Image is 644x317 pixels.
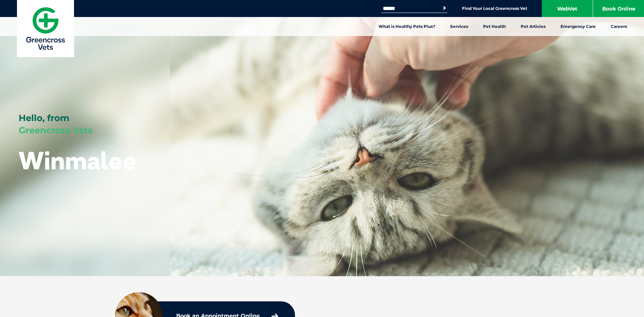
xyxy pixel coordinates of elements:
a: Careers [603,17,634,36]
a: Pet Articles [513,17,553,36]
a: Pet Health [476,17,513,36]
h1: Winmalee [19,147,137,174]
a: Services [443,17,476,36]
a: Find Your Local Greencross Vet [462,6,527,11]
a: What is Healthy Pets Plus? [371,17,443,36]
a: Emergency Care [553,17,603,36]
span: Greencross Vets [19,125,93,136]
span: Hello, from [19,113,69,123]
button: Search [441,5,448,12]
